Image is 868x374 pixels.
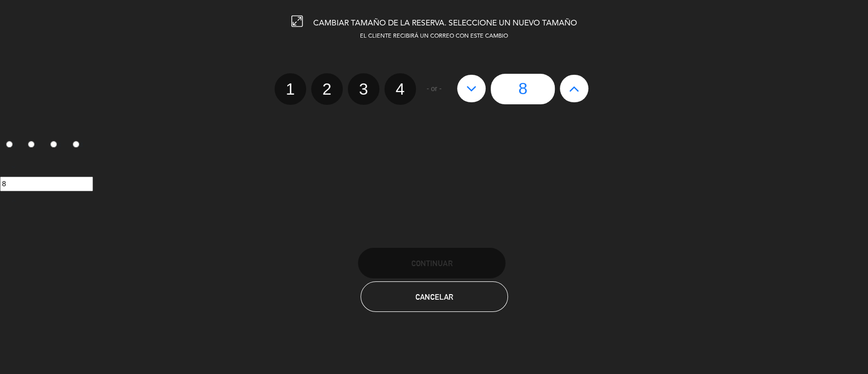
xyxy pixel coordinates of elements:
[50,141,57,148] input: 3
[411,259,452,268] span: Continuar
[311,73,343,105] label: 2
[348,73,379,105] label: 3
[427,83,442,95] span: - or -
[22,137,45,154] label: 2
[45,137,67,154] label: 3
[67,137,89,154] label: 4
[384,73,416,105] label: 4
[73,141,79,148] input: 4
[360,34,508,39] span: EL CLIENTE RECIBIRÁ UN CORREO CON ESTE CAMBIO
[361,281,508,312] button: Cancelar
[28,141,35,148] input: 2
[275,73,306,105] label: 1
[415,293,453,301] span: Cancelar
[358,248,505,278] button: Continuar
[313,19,577,27] span: CAMBIAR TAMAÑO DE LA RESERVA. SELECCIONE UN NUEVO TAMAÑO
[6,141,13,148] input: 1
